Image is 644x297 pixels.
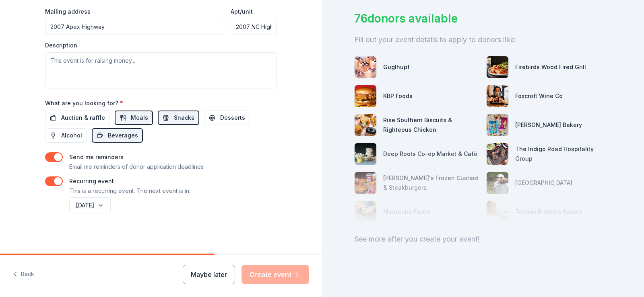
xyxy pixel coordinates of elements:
[355,114,376,136] img: photo for Rise Southern Biscuits & Righteous Chicken
[174,113,194,123] span: Snacks
[354,33,612,46] div: Fill out your event details to apply to donors like:
[487,56,508,78] img: photo for Firebirds Wood Fired Grill
[383,91,413,101] div: KBP Foods
[69,154,124,160] label: Send me reminders
[45,41,77,49] label: Description
[354,10,612,27] div: 76 donors available
[355,56,376,78] img: photo for Guglhupf
[183,265,235,284] button: Maybe later
[158,111,199,125] button: Snacks
[220,113,245,123] span: Desserts
[383,115,480,135] div: Rise Southern Biscuits & Righteous Chicken
[69,186,190,196] p: This is a recurring event. The next event is in:
[354,233,612,246] div: See more after you create your event!
[92,128,143,143] button: Beverages
[45,19,224,35] input: Enter a US address
[515,120,582,130] div: [PERSON_NAME] Bakery
[69,178,114,184] label: Recurring event
[13,266,34,283] button: Back
[61,131,82,140] span: Alcohol
[115,111,153,125] button: Meals
[383,62,410,72] div: Guglhupf
[515,62,586,72] div: Firebirds Wood Fired Grill
[45,8,91,16] label: Mailing address
[45,111,110,125] button: Auction & raffle
[45,99,123,107] label: What are you looking for?
[61,113,105,123] span: Auction & raffle
[487,85,508,107] img: photo for Foxcroft Wine Co
[204,111,250,125] button: Desserts
[355,85,376,107] img: photo for KBP Foods
[487,114,508,136] img: photo for Bobo's Bakery
[515,91,563,101] div: Foxcroft Wine Co
[45,128,87,143] button: Alcohol
[69,162,204,172] p: Email me reminders of donor application deadlines
[108,131,138,140] span: Beverages
[69,197,111,213] button: [DATE]
[231,8,253,16] label: Apt/unit
[231,19,277,35] input: #
[131,113,148,123] span: Meals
